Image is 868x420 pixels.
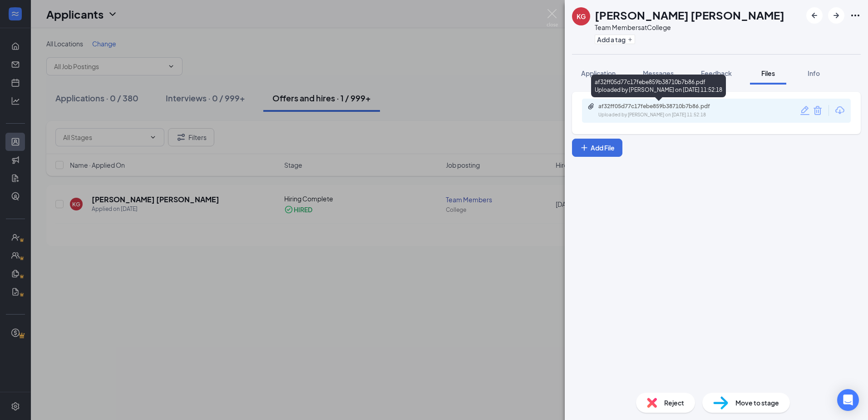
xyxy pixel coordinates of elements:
[799,105,810,116] svg: Pencil
[577,12,586,21] div: KG
[595,7,784,23] h1: [PERSON_NAME] [PERSON_NAME]
[598,111,735,119] div: Uploaded by [PERSON_NAME] on [DATE] 11:52:18
[806,7,823,24] button: ArrowLeftNew
[808,69,820,77] span: Info
[595,23,784,32] div: Team Members at College
[837,389,859,411] div: Open Intercom Messenger
[735,398,779,408] span: Move to stage
[591,75,726,97] div: af32ff05d77c17febe859b38710b7b86.pdf Uploaded by [PERSON_NAME] on [DATE] 11:52:18
[580,143,589,152] svg: Plus
[850,10,861,21] svg: Ellipses
[598,103,725,110] div: af32ff05d77c17febe859b38710b7b86.pdf
[572,139,622,157] button: Add FilePlus
[587,103,735,119] a: Paperclipaf32ff05d77c17febe859b38710b7b86.pdfUploaded by [PERSON_NAME] on [DATE] 11:52:18
[664,398,684,408] span: Reject
[587,103,595,110] svg: Paperclip
[812,105,823,116] svg: Trash
[701,69,732,77] span: Feedback
[643,69,674,77] span: Messages
[581,69,616,77] span: Application
[828,7,844,24] button: ArrowRight
[595,35,635,44] button: PlusAdd a tag
[809,10,820,21] svg: ArrowLeftNew
[627,37,633,42] svg: Plus
[761,69,775,77] span: Files
[834,105,845,116] svg: Download
[831,10,842,21] svg: ArrowRight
